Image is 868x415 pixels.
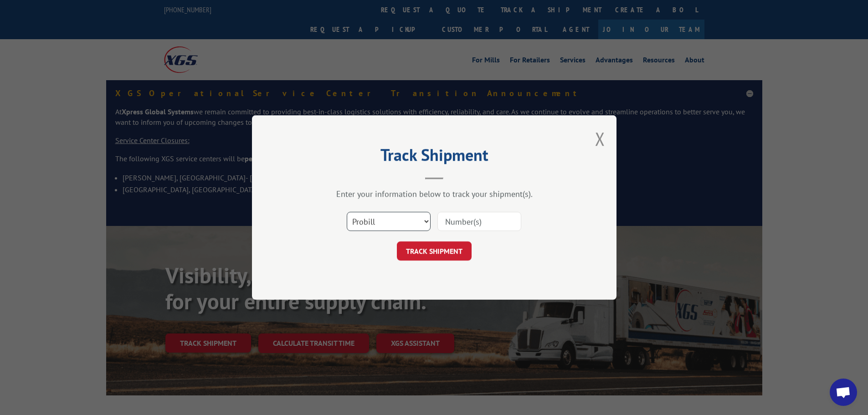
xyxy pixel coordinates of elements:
[298,149,571,166] h2: Track Shipment
[397,241,472,261] button: TRACK SHIPMENT
[595,127,605,151] button: Close modal
[437,212,521,231] input: Number(s)
[830,379,857,406] a: Open chat
[298,189,571,199] div: Enter your information below to track your shipment(s).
